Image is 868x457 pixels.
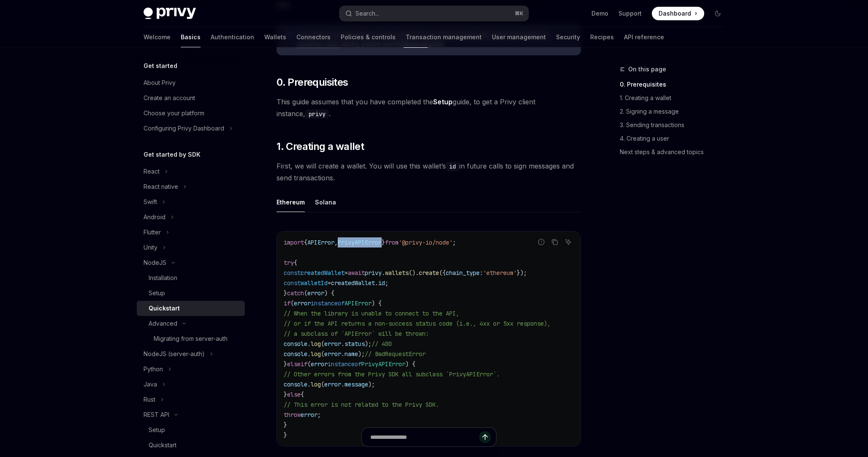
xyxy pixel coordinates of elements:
span: ( [321,381,324,388]
span: error [301,411,317,419]
span: . [382,269,385,277]
span: error [294,299,311,307]
button: Toggle Flutter section [137,225,245,240]
button: Toggle NodeJS section [137,255,245,270]
div: Advanced [149,318,177,329]
span: privy [365,269,382,277]
span: } [284,289,287,297]
button: Toggle Java section [137,377,245,392]
span: createdWallet [301,269,344,277]
span: // 400 [372,340,392,348]
div: Android [144,212,165,222]
a: Connectors [296,27,331,47]
div: REST API [144,410,169,420]
span: } [284,360,287,368]
span: . [307,350,311,358]
span: First, we will create a wallet. You will use this wallet’s in future calls to sign messages and s... [277,160,581,184]
span: log [311,340,321,348]
div: Setup [149,425,165,435]
span: ) { [405,360,415,368]
a: Dashboard [652,7,704,20]
div: React native [144,182,178,192]
a: Choose your platform [137,106,245,121]
div: Create an account [144,93,195,103]
span: // BadRequestError [365,350,426,358]
span: error [307,289,324,297]
span: }); [517,269,527,277]
span: APIError [344,299,372,307]
a: Setup [433,98,453,106]
a: Recipes [590,27,614,47]
a: Authentication [211,27,254,47]
span: . [375,279,378,287]
span: // Other errors from the Privy SDK all subclass `PrivyAPIError`. [284,370,500,378]
span: ); [358,350,365,358]
span: throw [284,411,301,419]
div: Quickstart [149,440,176,450]
span: { [294,259,297,267]
a: Migrating from server-auth [137,331,245,346]
span: create [419,269,439,277]
span: . [341,340,344,348]
div: Migrating from server-auth [154,334,228,344]
span: . [341,381,344,388]
span: On this page [628,64,666,74]
span: '@privy-io/node' [399,239,453,246]
span: = [344,269,348,277]
span: message [344,381,368,388]
button: Toggle React section [137,164,245,179]
div: Swift [144,197,157,207]
div: Installation [149,273,177,283]
span: { [301,391,304,398]
span: try [284,259,294,267]
span: log [311,381,321,388]
span: 1. Creating a wallet [277,140,364,153]
div: Search... [355,8,379,19]
a: Security [556,27,580,47]
h5: Get started [144,61,177,71]
span: createdWallet [331,279,375,287]
button: Toggle dark mode [711,7,724,20]
span: } [382,239,385,246]
a: Quickstart [137,438,245,453]
a: Policies & controls [341,27,396,47]
span: error [311,360,328,368]
span: (). [409,269,419,277]
div: Quickstart [149,303,180,313]
span: APIError [307,239,334,246]
button: Send message [479,431,491,443]
a: 4. Creating a user [620,132,731,145]
span: console [284,350,307,358]
div: Setup [149,288,165,298]
span: // a subclass of `APIError` will be thrown: [284,330,429,337]
span: } [284,391,287,398]
span: ⌘ K [515,10,524,17]
button: Toggle Android section [137,209,245,225]
div: Flutter [144,227,161,237]
span: ( [304,289,307,297]
span: error [324,340,341,348]
span: name [344,350,358,358]
div: React [144,166,160,177]
div: NodeJS (server-auth) [144,349,205,359]
span: ) { [324,289,334,297]
a: Installation [137,270,245,286]
h5: Get started by SDK [144,150,201,160]
code: privy [305,109,329,119]
button: Open search [339,6,529,21]
a: 0. Prerequisites [620,78,731,91]
button: Toggle REST API section [137,407,245,422]
a: 3. Sending transactions [620,118,731,132]
span: instanceof [328,360,361,368]
a: Create an account [137,90,245,106]
a: Quickstart [137,301,245,316]
span: Dashboard [659,9,691,18]
a: Transaction management [406,27,482,47]
span: error [324,350,341,358]
button: Toggle Unity section [137,240,245,255]
div: NodeJS [144,258,166,268]
button: Ethereum [277,192,305,212]
span: id [378,279,385,287]
div: Choose your platform [144,108,204,118]
a: 2. Signing a message [620,105,731,118]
